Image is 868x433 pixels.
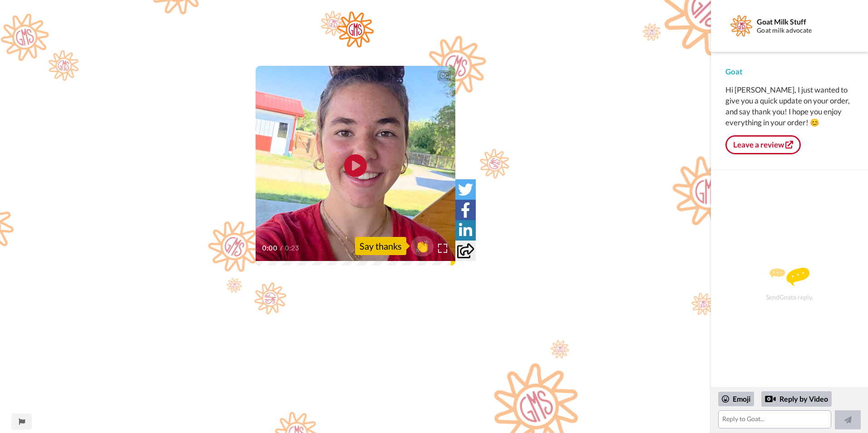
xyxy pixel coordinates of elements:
div: Send Goat a reply. [723,186,856,383]
div: Hi [PERSON_NAME], I just wanted to give you a quick update on your order, and say thank you! I ho... [725,84,853,128]
span: / [280,243,283,254]
div: Emoji [718,392,754,406]
div: Reply by Video [761,391,832,407]
button: 👏 [411,236,434,256]
div: Reply by Video [765,394,776,404]
span: 0:23 [285,243,301,254]
div: Goat milk advocate [757,27,853,34]
div: Goat [725,66,853,77]
span: 0:00 [262,243,278,254]
div: Goat Milk Stuff [757,17,853,26]
img: Full screen [438,244,447,253]
div: Say thanks [355,237,406,255]
img: message.svg [769,268,809,286]
div: CC [439,71,450,80]
span: 👏 [411,239,434,253]
a: Leave a review [725,135,801,154]
img: 7916b98f-ae7a-4a87-93be-04eb33a40aaf [337,11,374,48]
img: Profile Image [730,15,752,37]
